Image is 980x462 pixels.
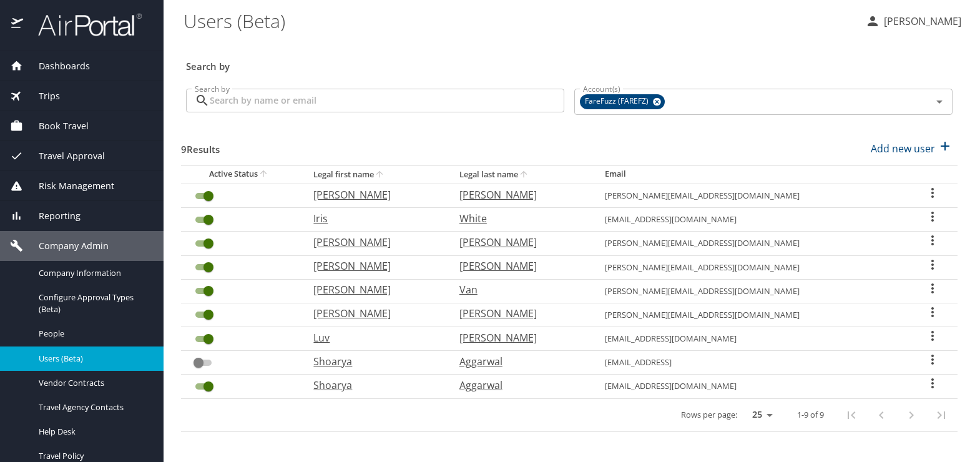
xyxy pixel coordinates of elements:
[459,258,580,273] p: [PERSON_NAME]
[595,303,908,327] td: [PERSON_NAME][EMAIL_ADDRESS][DOMAIN_NAME]
[681,411,737,419] p: Rows per page:
[23,179,114,193] span: Risk Management
[595,279,908,303] td: [PERSON_NAME][EMAIL_ADDRESS][DOMAIN_NAME]
[39,377,149,389] span: Vendor Contracts
[210,89,564,112] input: Search by name or email
[595,165,908,184] th: Email
[23,239,109,253] span: Company Admin
[459,306,580,321] p: [PERSON_NAME]
[39,267,149,279] span: Company Information
[303,165,449,184] th: Legal first name
[742,406,777,425] select: rows per page
[580,94,665,109] div: FareFuzz (FAREFZ)
[459,282,580,297] p: Van
[184,1,855,40] h1: Users (Beta)
[374,169,386,181] button: sort
[313,354,434,369] p: Shoarya
[23,59,90,73] span: Dashboards
[595,184,908,207] td: [PERSON_NAME][EMAIL_ADDRESS][DOMAIN_NAME]
[313,211,434,226] p: Iris
[313,187,434,202] p: [PERSON_NAME]
[860,10,966,32] button: [PERSON_NAME]
[518,169,531,181] button: sort
[459,235,580,250] p: [PERSON_NAME]
[931,93,948,111] button: Open
[39,353,149,365] span: Users (Beta)
[23,89,60,103] span: Trips
[595,255,908,279] td: [PERSON_NAME][EMAIL_ADDRESS][DOMAIN_NAME]
[313,306,434,321] p: [PERSON_NAME]
[313,258,434,273] p: [PERSON_NAME]
[181,135,220,157] h3: 9 Results
[459,211,580,226] p: White
[39,292,149,315] span: Configure Approval Types (Beta)
[39,450,149,462] span: Travel Policy
[871,141,935,156] p: Add new user
[24,12,142,37] img: airportal-logo.png
[39,426,149,438] span: Help Desk
[39,401,149,413] span: Travel Agency Contacts
[595,351,908,375] td: [EMAIL_ADDRESS]
[880,14,961,29] p: [PERSON_NAME]
[459,378,580,393] p: Aggarwal
[595,232,908,255] td: [PERSON_NAME][EMAIL_ADDRESS][DOMAIN_NAME]
[459,330,580,345] p: [PERSON_NAME]
[258,169,270,180] button: sort
[797,411,824,419] p: 1-9 of 9
[459,187,580,202] p: [PERSON_NAME]
[23,209,81,223] span: Reporting
[186,52,953,74] h3: Search by
[23,149,105,163] span: Travel Approval
[181,165,958,432] table: User Search Table
[313,235,434,250] p: [PERSON_NAME]
[11,12,24,37] img: icon-airportal.png
[313,282,434,297] p: [PERSON_NAME]
[595,375,908,398] td: [EMAIL_ADDRESS][DOMAIN_NAME]
[866,135,958,162] button: Add new user
[595,327,908,351] td: [EMAIL_ADDRESS][DOMAIN_NAME]
[580,95,656,108] span: FareFuzz (FAREFZ)
[181,165,303,184] th: Active Status
[449,165,595,184] th: Legal last name
[313,330,434,345] p: Luv
[595,208,908,232] td: [EMAIL_ADDRESS][DOMAIN_NAME]
[23,119,89,133] span: Book Travel
[313,378,434,393] p: Shoarya
[39,328,149,340] span: People
[459,354,580,369] p: Aggarwal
